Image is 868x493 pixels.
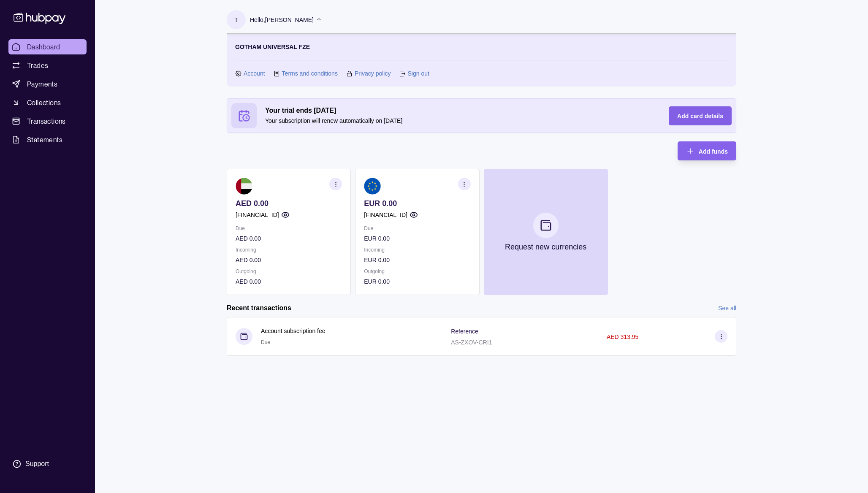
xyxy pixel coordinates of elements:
p: Incoming [236,245,342,255]
h2: Recent transactions [227,303,291,313]
p: AED 0.00 [236,255,342,265]
button: Request new currencies [484,169,608,295]
p: EUR 0.00 [364,234,470,243]
span: Add funds [699,148,728,155]
div: Support [25,459,49,469]
a: Statements [8,132,87,147]
p: AED 0.00 [236,199,342,208]
a: Transactions [8,114,87,129]
p: T [234,15,238,24]
p: Outgoing [364,267,470,276]
button: Add card details [669,106,732,125]
a: Dashboard [8,39,87,54]
p: Hello, [PERSON_NAME] [250,15,314,24]
p: AED 0.00 [236,277,342,286]
p: EUR 0.00 [364,277,470,286]
div: Keywords by Traffic [93,50,142,55]
span: Due [261,339,270,345]
span: Collections [27,98,61,108]
img: logo_orange.svg [14,14,20,20]
p: Due [236,224,342,233]
a: See all [718,303,736,313]
img: ae [236,178,252,195]
p: [FINANCIAL_ID] [364,210,407,219]
a: Terms and conditions [282,69,338,78]
p: GOTHAM UNIVERSAL FZE [235,42,310,51]
img: eu [364,178,381,195]
p: EUR 0.00 [364,255,470,265]
a: Support [8,455,87,473]
div: v 4.0.25 [24,14,41,20]
p: Outgoing [236,267,342,276]
p: Incoming [364,245,470,255]
p: EUR 0.00 [364,199,470,208]
a: Account [244,69,265,78]
p: [FINANCIAL_ID] [236,210,279,219]
span: Statements [27,135,62,145]
h2: Your trial ends [DATE] [265,106,652,115]
span: Payments [27,79,57,89]
p: Request new currencies [505,242,586,252]
img: tab_keywords_by_traffic_grey.svg [84,49,91,56]
a: Collections [8,95,87,110]
span: Dashboard [27,42,60,52]
a: Trades [8,58,87,73]
img: tab_domain_overview_orange.svg [23,49,30,56]
p: AED 0.00 [236,234,342,243]
p: Reference [451,328,478,335]
span: Transactions [27,116,66,126]
div: Domain: [DOMAIN_NAME] [22,22,93,29]
div: Domain Overview [32,50,76,55]
button: Add funds [678,141,736,160]
p: Due [364,224,470,233]
p: AS-ZXOV-CRI1 [451,339,492,346]
span: Add card details [677,113,723,119]
a: Sign out [407,69,429,78]
p: Your subscription will renew automatically on [DATE] [265,116,652,125]
p: − AED 313.95 [602,333,639,340]
p: Account subscription fee [261,326,325,336]
a: Privacy policy [355,69,391,78]
span: Trades [27,60,48,70]
img: website_grey.svg [14,22,20,29]
a: Payments [8,76,87,92]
